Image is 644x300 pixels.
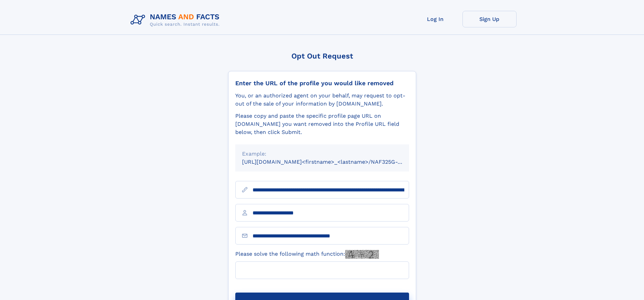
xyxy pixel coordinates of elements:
[235,112,409,136] div: Please copy and paste the specific profile page URL on [DOMAIN_NAME] you want removed into the Pr...
[235,92,409,108] div: You, or an authorized agent on your behalf, may request to opt-out of the sale of your informatio...
[242,150,402,158] div: Example:
[408,11,462,27] a: Log In
[462,11,517,27] a: Sign Up
[242,159,422,165] small: [URL][DOMAIN_NAME]<firstname>_<lastname>/NAF325G-xxxxxxxx
[235,79,409,87] div: Enter the URL of the profile you would like removed
[228,52,416,60] div: Opt Out Request
[128,11,225,29] img: Logo Names and Facts
[235,250,379,259] label: Please solve the following math function:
